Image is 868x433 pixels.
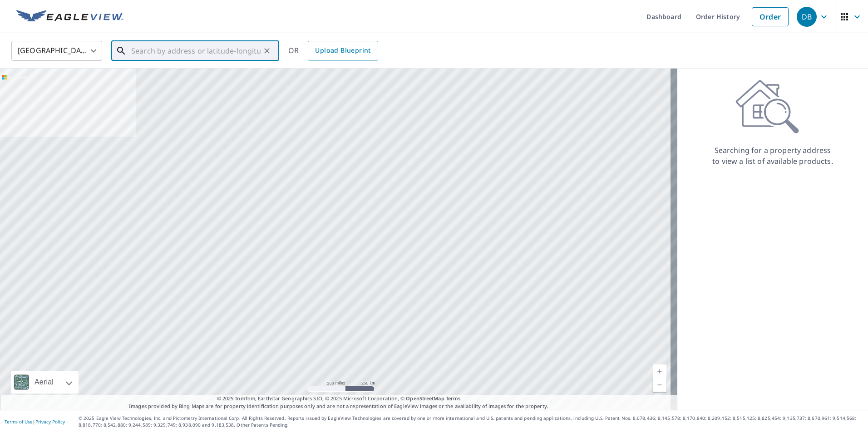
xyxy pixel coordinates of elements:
a: OpenStreetMap [406,395,444,402]
p: | [5,419,65,424]
div: [GEOGRAPHIC_DATA] [11,38,102,64]
div: Aerial [32,371,56,394]
input: Search by address or latitude-longitude [131,38,261,64]
p: © 2025 Eagle View Technologies, Inc. and Pictometry International Corp. All Rights Reserved. Repo... [79,415,863,428]
a: Current Level 5, Zoom In [653,364,666,378]
a: Order [752,7,789,26]
span: Upload Blueprint [315,45,370,56]
img: EV Logo [16,10,123,24]
a: Terms [446,395,461,402]
a: Privacy Policy [35,418,65,425]
a: Current Level 5, Zoom Out [653,378,666,392]
div: DB [797,7,817,27]
p: Searching for a property address to view a list of available products. [712,145,833,167]
a: Upload Blueprint [308,41,378,61]
span: © 2025 TomTom, Earthstar Geographics SIO, © 2025 Microsoft Corporation, © [217,395,461,403]
button: Clear [261,44,273,57]
div: OR [288,41,378,61]
a: Terms of Use [5,418,33,425]
div: Aerial [11,371,79,394]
